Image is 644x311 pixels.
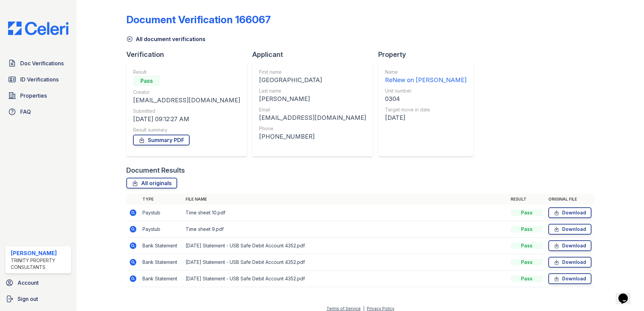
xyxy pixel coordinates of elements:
[20,108,31,116] span: FAQ
[548,224,591,235] a: Download
[140,271,183,287] td: Bank Statement
[546,194,594,205] th: Original file
[508,194,546,205] th: Result
[385,69,466,75] div: Name
[548,257,591,268] a: Download
[183,194,508,205] th: File name
[511,209,543,216] div: Pass
[133,114,240,124] div: [DATE] 09:12:27 AM
[259,88,366,94] div: Last name
[183,205,508,221] td: Time sheet 10.pdf
[3,276,74,289] a: Account
[133,135,190,145] a: Summary PDF
[385,113,466,123] div: [DATE]
[385,69,466,85] a: Name ReNew on [PERSON_NAME]
[5,105,71,118] a: FAQ
[20,59,64,67] span: Doc Verifications
[5,73,71,86] a: ID Verifications
[133,75,160,86] div: Pass
[548,273,591,284] a: Download
[126,13,271,26] div: Document Verification 166067
[548,207,591,218] a: Download
[126,50,252,59] div: Verification
[259,113,366,123] div: [EMAIL_ADDRESS][DOMAIN_NAME]
[140,205,183,221] td: Paystub
[20,92,47,100] span: Properties
[259,132,366,141] div: [PHONE_NUMBER]
[511,259,543,266] div: Pass
[511,226,543,233] div: Pass
[378,50,479,59] div: Property
[140,221,183,238] td: Paystub
[511,275,543,282] div: Pass
[133,89,240,96] div: Creator
[367,306,394,311] a: Privacy Policy
[140,238,183,254] td: Bank Statement
[363,306,364,311] div: |
[3,22,74,35] img: CE_Logo_Blue-a8612792a0a2168367f1c8372b55b34899dd931a85d93a1a3d3e32e68fde9ad4.png
[259,75,366,85] div: [GEOGRAPHIC_DATA]
[385,75,466,85] div: ReNew on [PERSON_NAME]
[326,306,361,311] a: Terms of Service
[11,249,68,257] div: [PERSON_NAME]
[18,295,38,303] span: Sign out
[20,75,59,83] span: ID Verifications
[18,279,39,287] span: Account
[183,238,508,254] td: [DATE] Statement - USB Safe Debit Account 4352.pdf
[133,127,240,133] div: Result summary
[5,89,71,102] a: Properties
[385,106,466,113] div: Target move in date
[126,178,177,188] a: All originals
[259,69,366,75] div: First name
[133,69,240,75] div: Result
[511,242,543,249] div: Pass
[11,257,68,271] div: Trinity Property Consultants
[140,194,183,205] th: Type
[126,166,185,175] div: Document Results
[3,292,74,306] a: Sign out
[259,125,366,132] div: Phone
[548,240,591,251] a: Download
[183,271,508,287] td: [DATE] Statement - USB Safe Debit Account 4352.pdf
[133,108,240,114] div: Submitted
[5,57,71,70] a: Doc Verifications
[126,35,205,43] a: All document verifications
[252,50,378,59] div: Applicant
[183,221,508,238] td: Time sheet 9.pdf
[133,96,240,105] div: [EMAIL_ADDRESS][DOMAIN_NAME]
[259,94,366,104] div: [PERSON_NAME]
[385,94,466,104] div: 0304
[140,254,183,271] td: Bank Statement
[616,284,637,304] iframe: chat widget
[259,106,366,113] div: Email
[183,254,508,271] td: [DATE] Statement - USB Safe Debit Account 4352.pdf
[385,88,466,94] div: Unit number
